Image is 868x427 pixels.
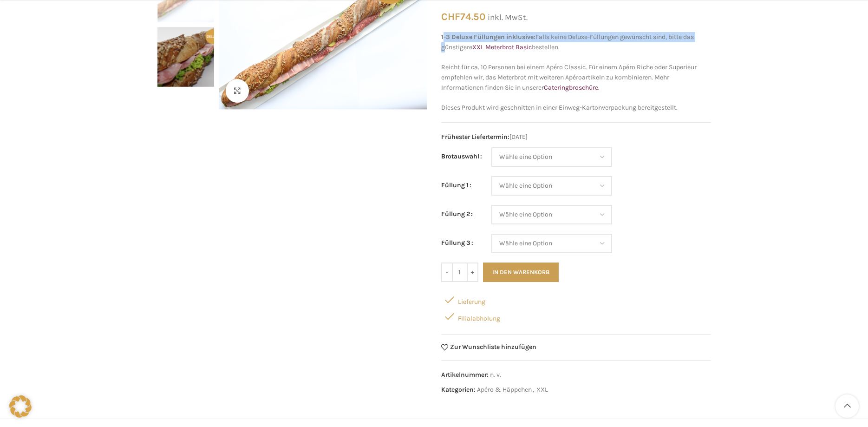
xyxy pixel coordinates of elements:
a: XXL Meterbrot Basic [472,43,532,51]
label: Brotauswahl [441,151,482,162]
p: Reicht für ca. 10 Personen bei einem Apéro Classic. Für einem Apéro Riche oder Superieur empfehle... [441,62,711,93]
a: Cateringbroschüre [544,84,598,92]
p: Falls keine Deluxe-Füllungen gewünscht sind, bitte das günstigere bestellen. [441,32,711,53]
strong: 1-3 Deluxe Füllungen inklusive: [441,33,535,41]
button: In den Warenkorb [483,263,559,282]
span: Zur Wunschliste hinzufügen [450,344,536,350]
span: , [533,385,534,395]
div: Filialabholung [441,308,711,325]
span: CHF [441,11,460,22]
a: Scroll to top button [835,394,859,418]
a: Apéro & Häppchen [477,386,532,394]
label: Füllung 1 [441,180,471,191]
span: Kategorien: [441,386,476,394]
label: Füllung 2 [441,209,473,219]
bdi: 74.50 [441,11,485,22]
input: + [467,263,478,282]
span: [DATE] [441,132,711,142]
span: Frühester Liefertermin: [441,133,509,141]
a: XXL [536,386,548,394]
input: - [441,263,453,282]
p: Dieses Produkt wird geschnitten in einer Einweg-Kartonverpackung bereitgestellt. [441,103,711,113]
a: Zur Wunschliste hinzufügen [441,344,537,351]
span: Artikelnummer: [441,371,489,379]
input: Produktmenge [453,263,467,282]
span: n. v. [490,371,501,379]
div: Lieferung [441,291,711,308]
small: inkl. MwSt. [488,13,528,22]
label: Füllung 3 [441,238,473,248]
div: 2 / 2 [157,27,214,92]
